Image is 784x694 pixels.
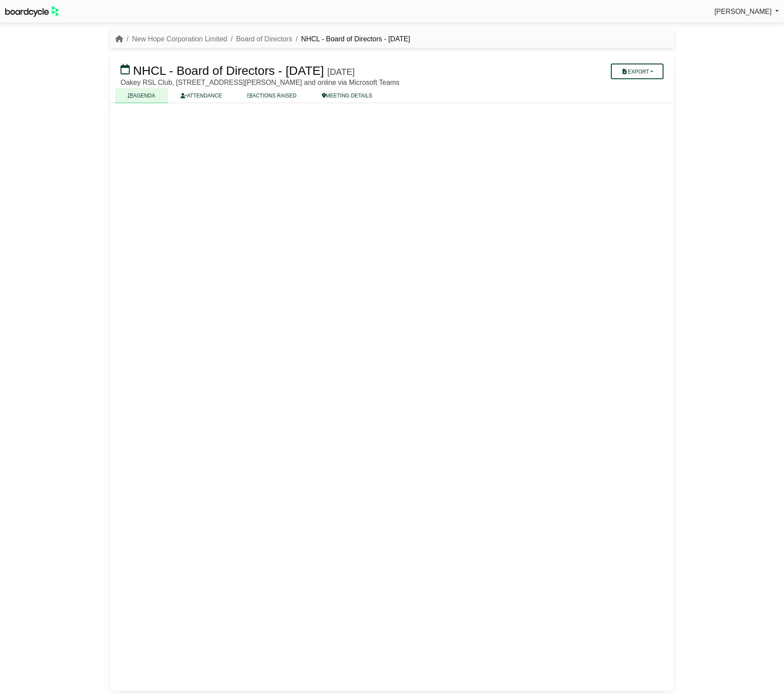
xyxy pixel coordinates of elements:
li: NHCL - Board of Directors - [DATE] [292,34,410,45]
a: [PERSON_NAME] [714,6,779,17]
span: NHCL - Board of Directors - [DATE] [133,64,324,77]
a: Board of Directors [236,35,292,43]
a: MEETING DETAILS [309,88,385,103]
div: [DATE] [327,67,355,77]
button: Export [611,64,663,79]
span: Oakey RSL Club, [STREET_ADDRESS][PERSON_NAME] and online via Microsoft Teams [121,79,399,86]
a: AGENDA [115,88,168,103]
a: New Hope Corporation Limited [132,35,227,43]
a: ACTIONS RAISED [235,88,309,103]
span: [PERSON_NAME] [714,8,772,15]
nav: breadcrumb [115,34,410,45]
a: ATTENDANCE [168,88,235,103]
img: BoardcycleBlackGreen-aaafeed430059cb809a45853b8cf6d952af9d84e6e89e1f1685b34bfd5cb7d64.svg [5,6,59,17]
